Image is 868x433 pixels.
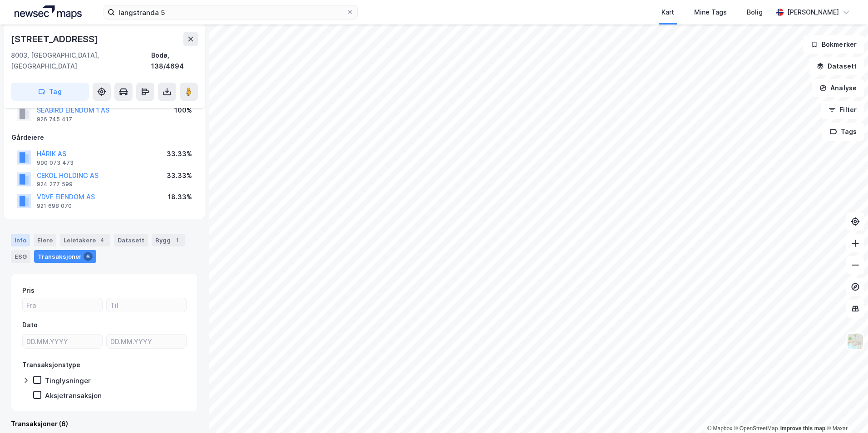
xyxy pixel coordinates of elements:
div: Transaksjoner (6) [11,418,198,429]
div: Eiere [34,234,56,246]
div: Leietakere [60,234,110,246]
div: 990 073 473 [37,159,74,167]
div: 33.33% [167,148,192,159]
div: Kart [661,7,674,18]
a: OpenStreetMap [734,425,778,432]
div: 921 698 070 [37,202,72,210]
button: Analyse [812,79,864,97]
div: Bygg [152,234,185,246]
div: 1 [173,236,182,245]
div: Datasett [114,234,148,246]
div: Bodø, 138/4694 [151,50,198,72]
div: Transaksjoner [34,250,96,263]
div: Mine Tags [694,7,727,18]
div: 33.33% [167,170,192,181]
div: ESG [11,250,30,263]
div: [STREET_ADDRESS] [11,32,100,46]
div: Tinglysninger [45,376,91,385]
button: Bokmerker [803,35,864,54]
img: Z [847,333,864,350]
iframe: Chat Widget [823,389,868,433]
div: Kontrollprogram for chat [823,389,868,433]
div: 18.33% [168,192,192,202]
button: Filter [821,101,864,119]
input: Til [107,298,186,312]
div: 8003, [GEOGRAPHIC_DATA], [GEOGRAPHIC_DATA] [11,50,151,72]
a: Improve this map [780,425,825,432]
img: logo.a4113a55bc3d86da70a041830d287a7e.svg [15,5,82,19]
div: Aksjetransaksjon [45,391,102,400]
div: Info [11,234,30,246]
div: 926 745 417 [37,116,72,123]
button: Datasett [809,57,864,75]
div: Dato [22,320,38,330]
div: Bolig [747,7,763,18]
input: Søk på adresse, matrikkel, gårdeiere, leietakere eller personer [115,5,346,19]
div: 924 277 599 [37,181,73,188]
input: DD.MM.YYYY [107,335,186,348]
input: DD.MM.YYYY [23,335,102,348]
div: Pris [22,285,35,296]
div: 4 [98,236,107,245]
div: 6 [84,252,93,261]
div: 100% [174,105,192,116]
div: Gårdeiere [11,132,197,143]
a: Mapbox [707,425,732,432]
div: [PERSON_NAME] [787,7,839,18]
button: Tags [822,123,864,141]
input: Fra [23,298,102,312]
button: Tag [11,83,89,101]
div: Transaksjonstype [22,359,80,370]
